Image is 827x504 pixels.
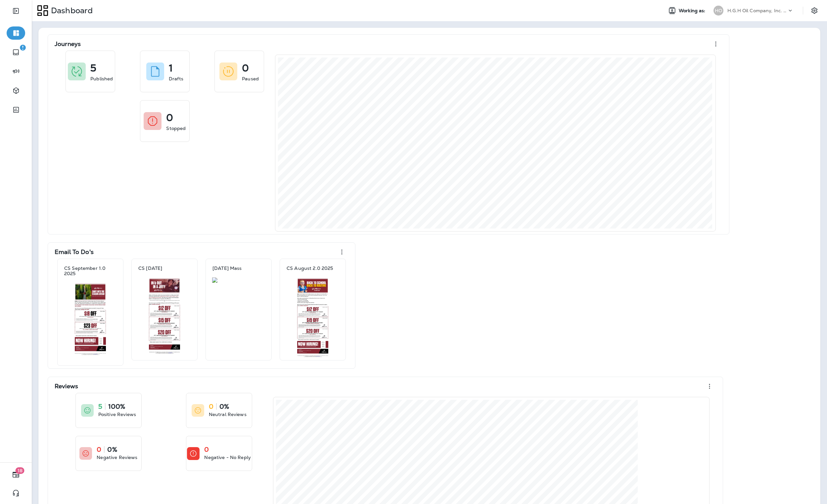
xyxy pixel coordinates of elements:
p: 0 [97,446,101,453]
p: Email To Do's [55,249,94,255]
p: CS [DATE] [138,266,162,271]
p: 5 [98,403,102,410]
p: Journeys [55,41,81,47]
p: 1 [169,65,173,71]
p: 0 [204,446,209,453]
button: Expand Sidebar [7,4,25,18]
p: Published [90,75,113,82]
span: Working as: [679,8,707,14]
img: ff16236c-44e7-4cb1-bbbe-c94469e29579.jpg [212,277,265,283]
p: Negative - No Reply [204,454,251,461]
button: Settings [808,5,820,17]
p: [DATE] Mass [212,266,242,271]
p: 5 [90,65,96,71]
p: Dashboard [48,6,93,16]
p: CS August 2.0 2025 [287,266,333,271]
img: 1890eb95-7db5-4949-8705-c802551120af.jpg [286,277,339,357]
p: 0% [219,403,229,410]
p: Reviews [55,383,78,390]
img: 2d84c562-2db0-4c70-8b8e-be44b09ecec6.jpg [138,277,191,354]
p: Stopped [166,125,186,132]
img: 5a95b292-b1c0-4b08-bb82-91f400429543.jpg [64,283,117,356]
p: CS September 1.0 2025 [64,266,116,276]
p: 100% [108,403,125,410]
p: 0 [209,403,213,410]
button: 18 [7,468,25,481]
span: 18 [16,467,24,474]
div: HO [713,6,723,16]
p: H.G.H Oil Company, Inc. dba Jiffy Lube [727,8,787,13]
p: 0% [107,446,117,453]
p: Neutral Reviews [209,411,247,418]
p: Paused [242,75,259,82]
p: 0 [242,65,249,71]
p: 0 [166,114,173,121]
p: Drafts [169,75,183,82]
p: Positive Reviews [98,411,136,418]
p: Negative Reviews [97,454,137,461]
